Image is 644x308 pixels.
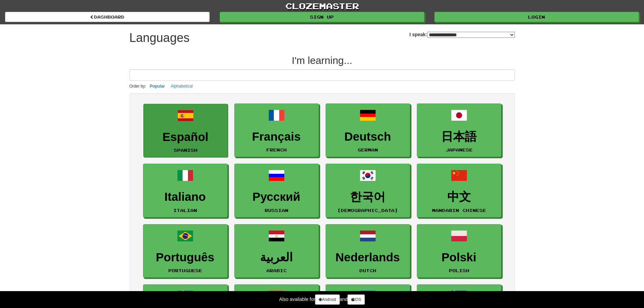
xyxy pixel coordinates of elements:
[238,251,315,264] h3: العربية
[446,147,473,152] small: Japanese
[238,130,315,143] h3: Français
[326,164,410,217] a: 한국어[DEMOGRAPHIC_DATA]
[147,131,224,144] h3: Español
[147,251,224,264] h3: Português
[266,147,287,152] small: French
[5,12,210,22] a: dashboard
[265,208,288,213] small: Russian
[148,82,167,90] button: Popular
[326,103,410,157] a: DeutschGerman
[234,224,319,278] a: العربيةArabic
[329,251,406,264] h3: Nederlands
[421,130,498,143] h3: 日本語
[143,164,228,217] a: ItalianoItalian
[417,164,501,217] a: 中文Mandarin Chinese
[427,32,515,38] select: I speak:
[315,294,339,305] a: Android
[359,268,376,273] small: Dutch
[417,103,501,157] a: 日本語Japanese
[238,190,315,204] h3: Русский
[434,12,639,22] a: Login
[417,224,501,278] a: PolskiPolish
[169,82,195,90] button: Alphabetical
[147,190,224,204] h3: Italiano
[234,164,319,217] a: РусскийRussian
[449,268,469,273] small: Polish
[326,224,410,278] a: NederlandsDutch
[421,190,498,204] h3: 中文
[348,294,365,305] a: iOS
[173,208,197,213] small: Italian
[129,84,146,89] small: Order by:
[143,224,228,278] a: PortuguêsPortuguese
[168,268,202,273] small: Portuguese
[129,55,515,66] h2: I'm learning...
[421,251,498,264] h3: Polski
[129,31,190,45] h1: Languages
[409,31,515,38] label: I speak:
[143,104,228,158] a: EspañolSpanish
[266,268,287,273] small: Arabic
[329,190,406,204] h3: 한국어
[234,103,319,157] a: FrançaisFrench
[337,208,398,213] small: [DEMOGRAPHIC_DATA]
[174,148,197,152] small: Spanish
[358,147,378,152] small: German
[432,208,486,213] small: Mandarin Chinese
[220,12,424,22] a: Sign up
[329,130,406,143] h3: Deutsch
